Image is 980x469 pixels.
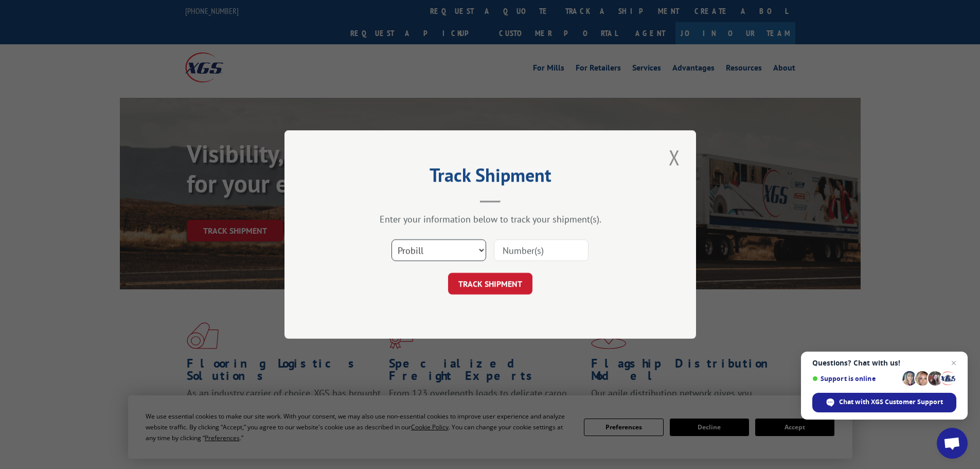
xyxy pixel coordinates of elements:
[812,393,956,412] span: Chat with XGS Customer Support
[812,359,956,367] span: Questions? Chat with us!
[812,375,899,383] span: Support is online
[336,168,645,187] h2: Track Shipment
[494,239,589,261] input: Number(s)
[839,397,943,407] span: Chat with XGS Customer Support
[666,143,683,171] button: Close modal
[336,213,645,225] div: Enter your information below to track your shipment(s).
[937,428,968,459] a: Open chat
[448,273,532,294] button: TRACK SHIPMENT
